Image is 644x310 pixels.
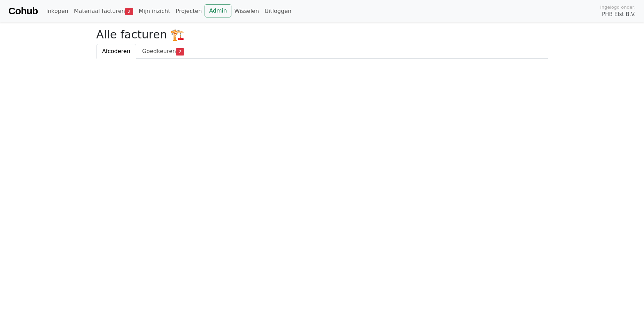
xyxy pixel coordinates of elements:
[142,48,176,54] span: Goedkeuren
[602,10,636,19] span: PHB Elst B.V.
[136,4,173,18] a: Mijn inzicht
[102,48,130,54] span: Afcoderen
[125,8,133,15] span: 2
[262,4,294,18] a: Uitloggen
[136,44,190,59] a: Goedkeuren2
[96,44,136,59] a: Afcoderen
[43,4,71,18] a: Inkopen
[600,4,636,10] span: Ingelogd onder:
[231,4,262,18] a: Wisselen
[8,3,38,20] a: Cohub
[205,4,231,17] a: Admin
[173,4,205,18] a: Projecten
[71,4,136,18] a: Materiaal facturen2
[176,48,184,55] span: 2
[96,28,548,41] h2: Alle facturen 🏗️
